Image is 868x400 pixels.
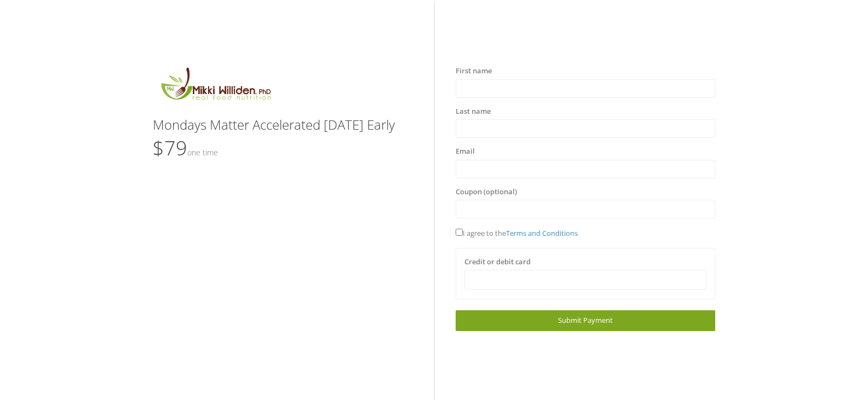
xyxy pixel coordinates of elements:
[153,66,278,107] img: MikkiLogoMain.png
[456,310,715,331] a: Submit Payment
[464,257,531,268] label: Credit or debit card
[456,228,578,238] span: I agree to the
[506,228,578,238] a: Terms and Conditions
[153,118,412,132] h3: Mondays Matter Accelerated [DATE] Early
[456,66,492,77] label: First name
[558,315,613,325] span: Submit Payment
[456,106,491,117] label: Last name
[472,275,699,285] iframe: Secure card payment input frame
[187,147,218,158] small: One time
[456,187,517,198] label: Coupon (optional)
[456,146,475,157] label: Email
[153,135,218,161] span: $79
